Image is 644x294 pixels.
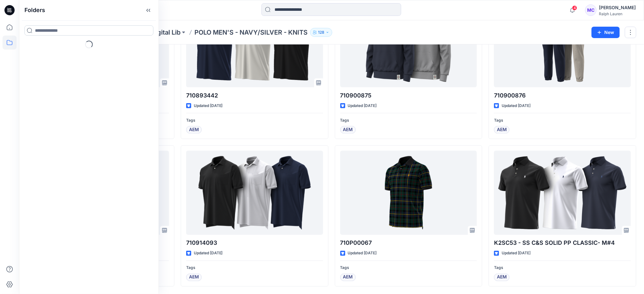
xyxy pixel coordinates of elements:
[340,239,477,248] p: 710P00067
[194,28,308,37] p: POLO MEN'S - NAVY/SILVER - KNITS
[494,117,631,124] p: Tags
[186,151,323,235] a: 710914093
[572,5,577,10] span: 4
[189,274,199,281] span: AEM
[186,117,323,124] p: Tags
[592,27,620,38] button: New
[497,126,507,134] span: AEM
[340,91,477,100] p: 710900875
[340,265,477,271] p: Tags
[348,250,377,257] p: Updated [DATE]
[502,250,531,257] p: Updated [DATE]
[494,239,631,248] p: K2SC53 - SS C&S SOLID PP CLASSIC- M#4
[186,3,323,87] a: 710893442
[186,265,323,271] p: Tags
[340,117,477,124] p: Tags
[599,4,636,11] div: [PERSON_NAME]
[343,274,353,281] span: AEM
[599,11,636,16] div: Ralph Lauren
[189,126,199,134] span: AEM
[186,239,323,248] p: 710914093
[340,151,477,235] a: 710P00067
[585,4,597,16] div: MC
[494,91,631,100] p: 710900876
[497,274,507,281] span: AEM
[494,265,631,271] p: Tags
[194,250,223,257] p: Updated [DATE]
[502,103,531,109] p: Updated [DATE]
[494,3,631,87] a: 710900876
[310,28,332,37] button: 128
[194,103,223,109] p: Updated [DATE]
[343,126,353,134] span: AEM
[318,29,324,36] p: 128
[340,3,477,87] a: 710900875
[186,91,323,100] p: 710893442
[348,103,377,109] p: Updated [DATE]
[494,151,631,235] a: K2SC53 - SS C&S SOLID PP CLASSIC- M#4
